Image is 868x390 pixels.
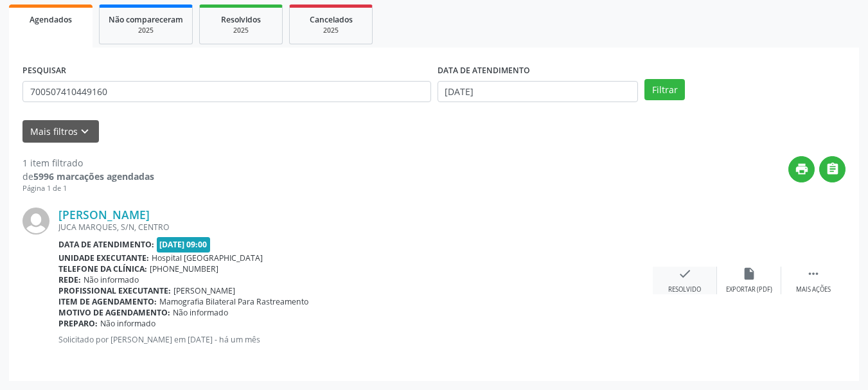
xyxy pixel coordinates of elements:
i: check [678,267,692,281]
div: Resolvido [668,285,701,294]
i: keyboard_arrow_down [78,125,92,139]
span: Não informado [100,318,155,329]
div: de [22,170,154,183]
span: [DATE] 09:00 [157,237,211,252]
b: Unidade executante: [58,253,149,263]
input: Selecione um intervalo [438,81,639,103]
span: Hospital [GEOGRAPHIC_DATA] [152,253,263,263]
span: Mamografia Bilateral Para Rastreamento [159,296,308,307]
b: Preparo: [58,318,98,329]
div: 1 item filtrado [22,156,154,170]
i: insert_drive_file [742,267,756,281]
button: Mais filtroskeyboard_arrow_down [22,120,99,143]
span: Não compareceram [109,14,183,25]
span: Resolvidos [221,14,261,25]
img: img [22,208,49,235]
div: Mais ações [796,285,831,294]
p: Solicitado por [PERSON_NAME] em [DATE] - há um mês [58,334,653,345]
b: Item de agendamento: [58,296,157,307]
span: Não informado [173,307,228,318]
div: Página 1 de 1 [22,183,154,194]
button: print [788,156,815,182]
div: JUCA MARQUES, S/N, CENTRO [58,222,653,233]
div: 2025 [209,26,273,35]
button:  [819,156,846,182]
b: Motivo de agendamento: [58,307,170,318]
label: DATA DE ATENDIMENTO [438,61,530,81]
i:  [826,162,840,176]
input: Nome, CNS [22,81,431,103]
div: 2025 [109,26,183,35]
span: Não informado [84,274,139,285]
label: PESQUISAR [22,61,66,81]
div: Exportar (PDF) [726,285,772,294]
b: Data de atendimento: [58,239,154,250]
span: Cancelados [310,14,353,25]
i:  [806,267,820,281]
b: Rede: [58,274,81,285]
i: print [795,162,809,176]
a: [PERSON_NAME] [58,208,150,222]
span: Agendados [30,14,72,25]
span: [PHONE_NUMBER] [150,263,218,274]
button: Filtrar [644,79,685,101]
div: 2025 [299,26,363,35]
b: Profissional executante: [58,285,171,296]
span: [PERSON_NAME] [173,285,235,296]
strong: 5996 marcações agendadas [33,170,154,182]
b: Telefone da clínica: [58,263,147,274]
